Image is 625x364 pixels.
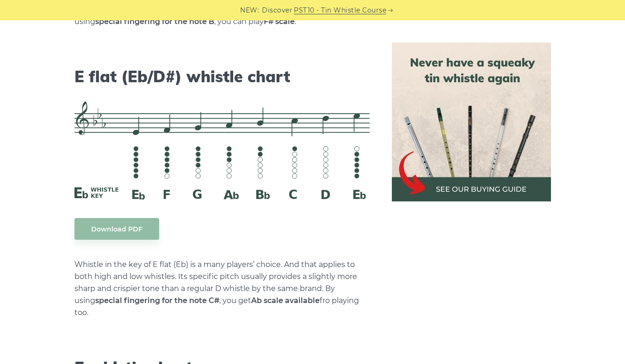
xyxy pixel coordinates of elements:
[294,5,386,16] a: PST10 - Tin Whistle Course
[95,17,214,26] strong: special fingering for the note B
[262,5,292,16] span: Discover
[74,218,159,240] a: Download PDF
[264,17,295,26] strong: F# scale
[74,259,370,319] p: Whistle in the key of E flat (Eb) is a many players’ choice. And that applies to both high and lo...
[95,296,219,305] strong: special fingering for the note C#
[392,42,551,201] img: tin whistle buying guide
[74,102,370,199] img: E flat (Eb) Whistle Fingering Chart And Notes
[74,67,370,86] h2: E flat (Eb/D#) whistle chart
[251,296,320,305] strong: Ab scale available
[240,5,259,16] span: NEW:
